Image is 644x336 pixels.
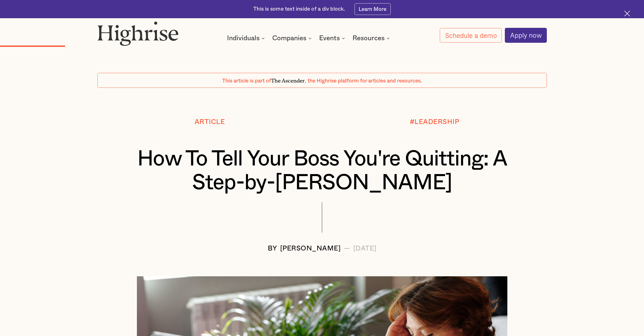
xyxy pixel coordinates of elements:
div: Resources [352,35,385,41]
div: Companies [272,35,313,41]
div: Resources [352,35,391,41]
img: Cross icon [624,11,630,16]
div: Individuals [227,35,266,41]
div: [DATE] [353,245,377,252]
a: Apply now [505,28,547,43]
img: Highrise logo [97,21,179,46]
span: The Ascender [271,76,305,82]
span: This article is part of [222,78,271,83]
div: Companies [272,35,306,41]
div: — [344,245,350,252]
h1: How To Tell Your Boss You're Quitting: A Step-by-[PERSON_NAME] [122,147,522,195]
div: Article [195,118,225,126]
a: Learn More [355,3,391,15]
div: [PERSON_NAME] [280,245,341,252]
div: Events [319,35,346,41]
div: Events [319,35,340,41]
div: #LEADERSHIP [410,118,459,126]
div: Individuals [227,35,260,41]
a: Schedule a demo [440,28,502,43]
div: This is some text inside of a div block. [253,6,345,13]
div: BY [268,245,277,252]
span: , the Highrise platform for articles and resources. [305,78,422,83]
